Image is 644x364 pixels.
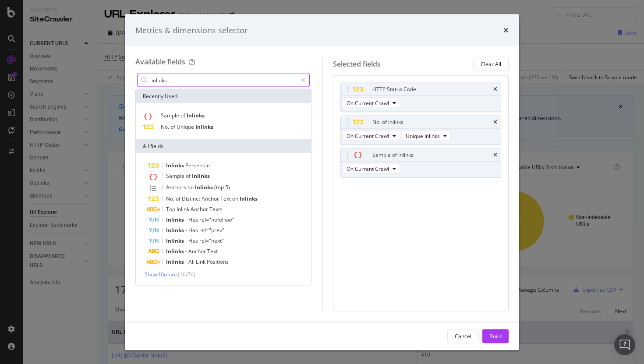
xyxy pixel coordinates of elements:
div: Selected fields [333,59,381,69]
span: Inlinks [166,237,185,244]
span: of [186,172,192,180]
div: Sample of InlinkstimesOn Current Crawl [340,148,502,178]
div: Sample of Inlinks [372,151,414,159]
button: On Current Crawl [343,131,400,141]
span: on [232,195,240,202]
div: Metrics & dimensions selector [135,25,248,36]
span: Percentile [185,162,210,169]
span: Text [220,195,232,202]
span: Inlinks [166,258,185,265]
div: Clear All [481,60,501,67]
span: On Current Crawl [347,99,389,106]
span: Anchor [191,205,209,213]
span: of [176,195,182,202]
span: rel="next" [199,237,224,244]
span: - [185,258,188,265]
span: Inlinks [166,247,185,255]
span: rel="prev" [199,226,224,234]
button: Build [482,329,509,343]
span: Inlinks [166,162,185,169]
div: Available fields [135,57,185,67]
span: Text [207,247,218,255]
span: ( 10 / 76 ) [178,271,195,278]
span: Inlinks [187,112,205,119]
div: times [493,120,497,125]
span: Has [188,237,199,244]
span: Inlinks [240,195,258,202]
button: Cancel [447,329,479,343]
div: Cancel [455,332,471,339]
span: Inlink [177,205,191,213]
span: Inlinks [192,172,210,180]
span: of [180,112,187,119]
span: - [185,216,188,223]
span: On Current Crawl [347,165,389,172]
span: Sample [161,112,180,119]
span: Texts [209,205,223,213]
span: No. [161,123,170,131]
div: Build [489,332,502,339]
span: - [185,247,188,255]
span: Unique Inlinks [406,132,440,139]
span: Has [188,226,199,234]
span: All [188,258,196,265]
span: 5) [225,184,230,191]
div: Recently Used [136,89,311,103]
span: Anchor [188,247,207,255]
div: No. of Inlinks [372,118,403,127]
span: No. [166,195,176,202]
span: Link [196,258,207,265]
span: Has [188,216,199,223]
div: All fields [136,139,311,153]
span: Positions [207,258,229,265]
span: Show 10 more [145,271,177,278]
span: rel="nofollow" [199,216,234,223]
span: On Current Crawl [347,132,389,139]
span: on [188,184,195,191]
div: modal [125,14,519,350]
div: No. of InlinkstimesOn Current CrawlUnique Inlinks [340,116,502,145]
span: Inlinks [195,184,214,191]
div: times [503,25,509,36]
input: Search by field name [151,74,297,87]
span: Unique [177,123,195,131]
span: Anchor [202,195,220,202]
div: times [493,152,497,158]
button: Clear All [473,57,509,71]
button: On Current Crawl [343,98,400,108]
button: On Current Crawl [343,163,400,174]
span: Inlinks [195,123,213,131]
span: of [170,123,177,131]
div: HTTP Status CodetimesOn Current Crawl [340,83,502,112]
span: - [185,226,188,234]
span: - [185,237,188,244]
div: HTTP Status Code [372,85,416,94]
span: Sample [166,172,186,180]
div: Open Intercom Messenger [614,334,635,355]
span: Inlinks [166,226,185,234]
div: times [493,87,497,92]
span: Distinct [182,195,202,202]
span: (top [214,184,225,191]
span: Anchors [166,184,188,191]
span: Top [166,205,177,213]
button: Unique Inlinks [402,131,451,141]
span: Inlinks [166,216,185,223]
